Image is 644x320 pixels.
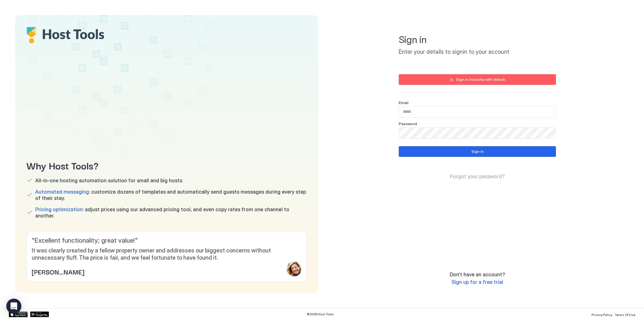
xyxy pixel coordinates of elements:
[30,312,49,317] a: Google Play Store
[307,312,334,316] span: © 2025 Host Tools
[591,313,612,317] span: Privacy Policy
[591,311,612,317] a: Privacy Policy
[286,261,302,276] div: profile
[6,299,21,314] div: Open Intercom Messenger
[399,121,417,126] span: Password
[9,312,28,317] a: App Store
[32,237,302,245] span: " Excellent functionality; great value! "
[399,100,408,105] span: Email
[399,128,556,138] input: Input Field
[456,77,505,82] div: Sign in instantly with Airbnb
[35,206,307,219] span: adjust prices using our advanced pricing tool, and even copy rates from one channel to another.
[26,158,307,172] span: Why Host Tools?
[399,74,556,85] button: Sign in instantly with Airbnb
[35,189,90,195] span: Automated messaging:
[615,313,635,317] span: Terms Of Use
[399,48,556,56] span: Enter your details to signin to your account
[452,279,503,285] a: Sign up for a free trial
[32,247,302,261] span: It was clearly created by a fellow property owner and addresses our biggest concerns without unne...
[35,189,307,201] span: customize dozens of templates and automatically send guests messages during every step of their s...
[450,271,505,278] span: Don't have an account?
[35,177,183,184] span: All-in-one hosting automation solution for small and big hosts.
[32,267,84,276] span: [PERSON_NAME]
[35,206,84,212] span: Pricing optimization:
[450,173,505,179] span: Forgot your password?
[471,149,484,154] div: Sign in
[452,279,503,285] span: Sign up for a free trial
[399,34,556,46] span: Sign in
[450,173,505,180] a: Forgot your password?
[615,311,635,317] a: Terms Of Use
[399,146,556,157] button: Sign in
[399,107,556,117] input: Input Field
